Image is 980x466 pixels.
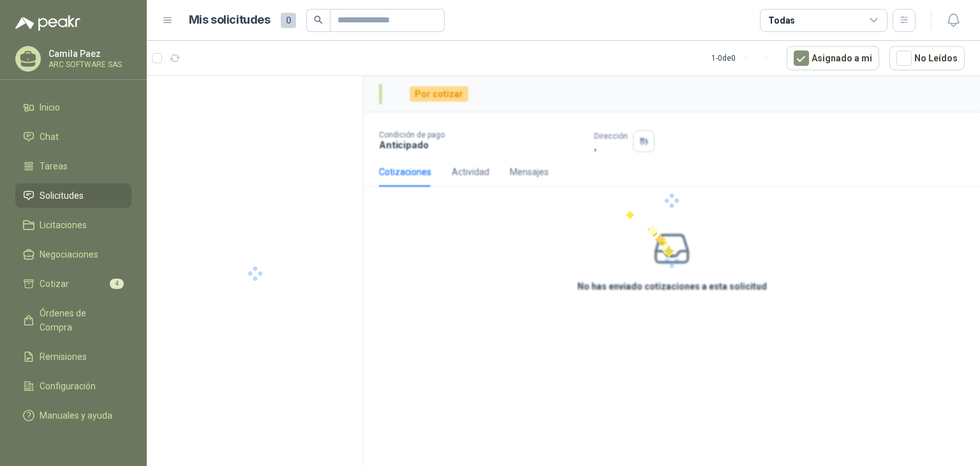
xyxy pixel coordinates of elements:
span: Remisiones [40,350,87,364]
span: Tareas [40,159,68,173]
span: Licitaciones [40,218,87,232]
span: Solicitudes [40,189,84,203]
a: Licitaciones [15,213,131,237]
span: Configuración [40,379,96,393]
span: 0 [281,13,296,28]
a: Inicio [15,95,131,120]
a: Chat [15,125,131,149]
a: Tareas [15,154,131,178]
span: Chat [40,130,59,144]
span: search [314,15,323,24]
span: Inicio [40,100,60,114]
a: Negociaciones [15,242,131,267]
a: Cotizar4 [15,272,131,296]
a: Órdenes de Compra [15,301,131,339]
a: Manuales y ayuda [15,403,131,428]
a: Solicitudes [15,183,131,208]
button: No Leídos [889,46,965,70]
img: Logo peakr [15,15,80,31]
button: Asignado a mi [787,46,879,70]
span: Negociaciones [40,247,98,261]
span: Cotizar [40,277,69,291]
div: Todas [768,13,795,27]
span: Órdenes de Compra [40,306,119,334]
span: Manuales y ayuda [40,408,112,423]
p: Camila Paez [48,49,128,58]
p: ARC SOFTWARE SAS [48,61,128,68]
div: 1 - 0 de 0 [711,48,776,68]
h1: Mis solicitudes [189,11,271,29]
a: Configuración [15,374,131,398]
span: 4 [110,279,124,289]
a: Remisiones [15,345,131,369]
